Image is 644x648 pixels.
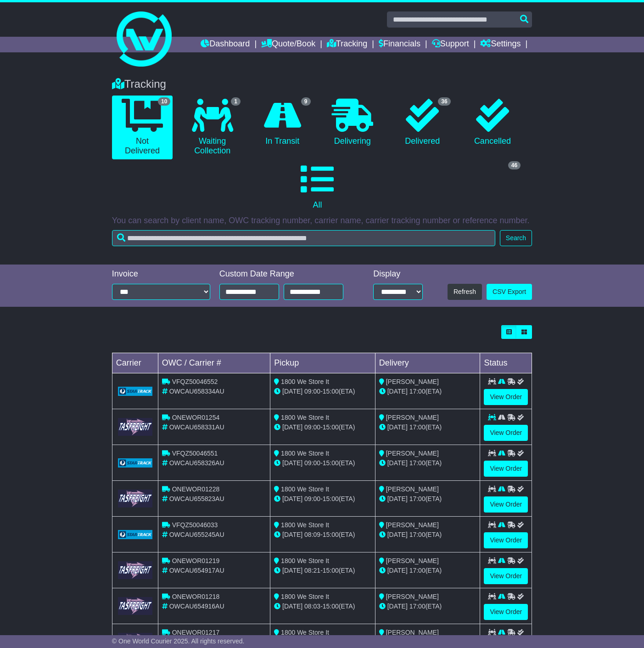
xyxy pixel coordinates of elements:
span: 1800 We Store It [281,521,329,529]
img: GetCarrierServiceLogo [118,387,152,396]
div: (ETA) [379,423,476,432]
span: 36 [438,97,450,106]
button: Search [500,230,532,246]
span: 9 [301,97,311,106]
span: ONEWOR01228 [172,485,219,493]
div: - (ETA) [274,494,371,504]
span: OWCAU658326AU [169,459,224,467]
span: 1800 We Store It [281,485,329,493]
a: Tracking [327,37,367,52]
span: [DATE] [282,603,302,610]
td: OWC / Carrier # [158,353,270,373]
span: 1800 We Store It [281,450,329,457]
a: View Order [484,532,528,548]
span: [PERSON_NAME] [386,414,439,421]
span: [DATE] [282,388,302,395]
span: 08:21 [304,567,320,574]
span: [PERSON_NAME] [386,485,439,493]
span: VFQZ50046551 [172,450,218,457]
span: 08:03 [304,603,320,610]
a: Support [432,37,469,52]
div: - (ETA) [274,530,371,540]
div: (ETA) [379,494,476,504]
span: 46 [508,161,521,169]
div: (ETA) [379,458,476,468]
div: (ETA) [379,530,476,540]
a: View Order [484,496,528,513]
span: 1800 We Store It [281,378,329,385]
span: ONEWOR01217 [172,629,219,636]
span: 15:00 [323,495,339,502]
span: 17:00 [409,603,426,610]
span: VFQZ50046552 [172,378,218,385]
span: 10 [158,97,170,106]
a: 9 In Transit [252,96,313,150]
div: Display [373,269,423,279]
span: 17:00 [409,388,426,395]
div: - (ETA) [274,423,371,432]
span: 1 [231,97,241,106]
span: [DATE] [282,531,302,538]
span: [DATE] [282,567,302,574]
span: OWCAU655245AU [169,531,224,538]
span: OWCAU655823AU [169,495,224,502]
span: 09:00 [304,459,320,467]
span: 08:09 [304,531,320,538]
span: 15:00 [323,603,339,610]
a: View Order [484,604,528,620]
a: 10 Not Delivered [112,96,173,159]
div: - (ETA) [274,387,371,396]
span: 17:00 [409,495,426,502]
td: Status [480,353,532,373]
a: 1 Waiting Collection [182,96,243,159]
span: 17:00 [409,423,426,431]
img: GetCarrierServiceLogo [118,458,152,468]
span: VFQZ50046033 [172,521,218,529]
div: Tracking [107,78,537,91]
a: View Order [484,461,528,477]
span: 15:00 [323,459,339,467]
span: 1800 We Store It [281,557,329,564]
a: View Order [484,425,528,441]
span: 09:00 [304,423,320,431]
span: [DATE] [387,388,408,395]
span: 15:00 [323,388,339,395]
img: GetCarrierServiceLogo [118,561,152,579]
span: [DATE] [387,495,408,502]
img: GetCarrierServiceLogo [118,597,152,615]
a: Quote/Book [261,37,315,52]
a: View Order [484,568,528,584]
span: [PERSON_NAME] [386,378,439,385]
span: [DATE] [387,459,408,467]
a: Dashboard [201,37,250,52]
span: OWCAU654916AU [169,603,224,610]
span: © One World Courier 2025. All rights reserved. [112,637,245,645]
img: GetCarrierServiceLogo [118,530,152,539]
span: 1800 We Store It [281,414,329,421]
a: Settings [480,37,521,52]
span: ONEWOR01254 [172,414,219,421]
span: OWCAU654917AU [169,567,224,574]
span: 17:00 [409,531,426,538]
td: Pickup [270,353,375,373]
td: Delivery [375,353,480,373]
a: Financials [379,37,420,52]
span: 09:00 [304,388,320,395]
span: [PERSON_NAME] [386,450,439,457]
span: [PERSON_NAME] [386,593,439,600]
span: [DATE] [282,423,302,431]
span: 15:00 [323,423,339,431]
a: Cancelled [462,96,523,150]
div: - (ETA) [274,458,371,468]
div: (ETA) [379,602,476,611]
a: View Order [484,389,528,405]
img: GetCarrierServiceLogo [118,418,152,436]
a: 36 Delivered [392,96,453,150]
span: 15:00 [323,531,339,538]
span: ONEWOR01218 [172,593,219,600]
span: 1800 We Store It [281,593,329,600]
span: [DATE] [282,495,302,502]
span: 17:00 [409,459,426,467]
span: [PERSON_NAME] [386,521,439,529]
a: CSV Export [487,284,532,300]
